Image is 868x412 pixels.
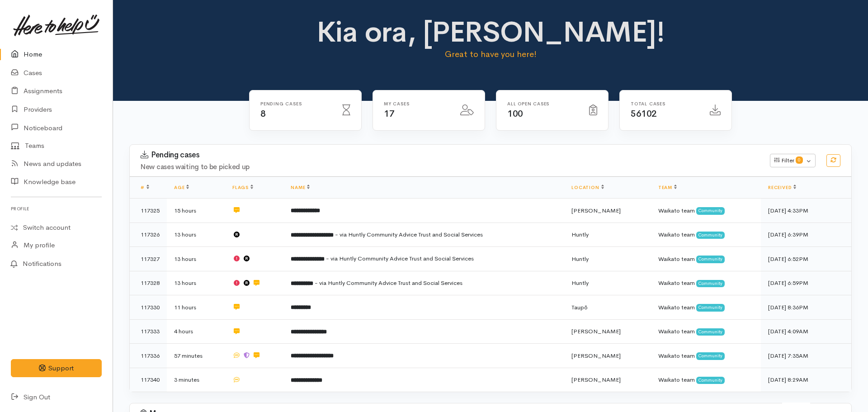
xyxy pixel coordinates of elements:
span: - via Huntly Community Advice Trust and Social Services [315,279,462,287]
button: Filter0 [770,154,816,167]
td: [DATE] 6:52PM [761,247,851,271]
span: Community [696,377,725,384]
h6: My cases [384,101,449,106]
h6: Profile [11,203,102,215]
a: Age [174,185,189,190]
td: [DATE] 6:39PM [761,223,851,247]
td: Waikato team [651,247,761,271]
a: Received [768,185,796,190]
td: 3 minutes [167,368,225,392]
td: 13 hours [167,247,225,271]
td: 117340 [130,368,167,392]
h6: All Open cases [507,101,578,106]
span: 8 [260,108,266,119]
a: Location [571,185,604,190]
span: [PERSON_NAME] [571,376,621,384]
span: Community [696,328,725,336]
td: [DATE] 8:36PM [761,295,851,320]
span: Community [696,207,725,214]
span: 56102 [631,108,657,119]
td: [DATE] 7:35AM [761,344,851,368]
span: Community [696,232,725,239]
td: Waikato team [651,295,761,320]
span: 0 [796,156,803,164]
span: Community [696,352,725,360]
td: [DATE] 6:59PM [761,271,851,295]
td: 117330 [130,295,167,320]
td: 13 hours [167,223,225,247]
td: Waikato team [651,319,761,344]
a: Team [658,185,677,190]
td: Waikato team [651,368,761,392]
a: Name [291,185,310,190]
td: 15 hours [167,199,225,223]
span: - via Huntly Community Advice Trust and Social Services [326,255,474,262]
td: 117328 [130,271,167,295]
span: Community [696,256,725,263]
td: [DATE] 4:09AM [761,319,851,344]
td: 13 hours [167,271,225,295]
span: [PERSON_NAME] [571,352,621,360]
td: 4 hours [167,319,225,344]
span: 100 [507,108,523,119]
td: 117326 [130,223,167,247]
td: 117336 [130,344,167,368]
h1: Kia ora, [PERSON_NAME]! [313,16,669,48]
span: 17 [384,108,394,119]
td: 57 minutes [167,344,225,368]
h4: New cases waiting to be picked up [141,163,759,171]
td: Waikato team [651,199,761,223]
td: [DATE] 8:29AM [761,368,851,392]
span: [PERSON_NAME] [571,327,621,335]
button: Support [11,359,102,378]
span: Taupō [571,303,588,311]
span: Huntly [571,231,589,238]
td: Waikato team [651,271,761,295]
h6: Total cases [631,101,699,106]
a: Flags [232,185,253,190]
td: 117325 [130,199,167,223]
span: Huntly [571,279,589,287]
span: Huntly [571,255,589,263]
a: # [141,185,149,190]
span: - via Huntly Community Advice Trust and Social Services [335,231,483,238]
p: Great to have you here! [313,48,669,61]
td: 117333 [130,319,167,344]
td: 11 hours [167,295,225,320]
span: Community [696,280,725,287]
td: Waikato team [651,344,761,368]
td: [DATE] 4:33PM [761,199,851,223]
span: Community [696,304,725,311]
h6: Pending cases [260,101,331,106]
td: Waikato team [651,223,761,247]
h3: Pending cases [141,151,759,160]
td: 117327 [130,247,167,271]
span: [PERSON_NAME] [571,207,621,214]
